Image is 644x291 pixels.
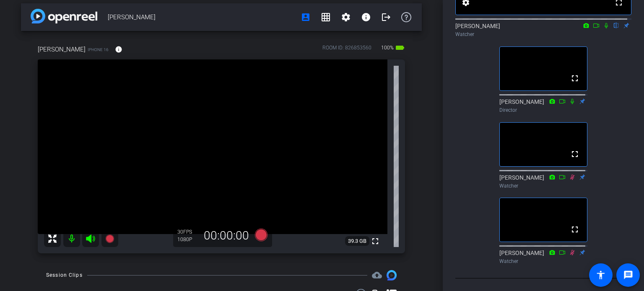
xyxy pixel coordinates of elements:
[596,270,606,280] mat-icon: accessibility
[499,106,587,114] div: Director
[499,182,587,190] div: Watcher
[361,12,371,22] mat-icon: info
[499,173,587,190] div: [PERSON_NAME]
[372,270,382,280] mat-icon: cloud_upload
[341,12,351,22] mat-icon: settings
[46,271,83,279] div: Session Clips
[177,236,198,243] div: 1080P
[381,12,391,22] mat-icon: logout
[108,9,296,26] span: [PERSON_NAME]
[183,229,192,235] span: FPS
[455,31,631,38] div: Watcher
[370,236,380,246] mat-icon: fullscreen
[380,41,395,54] span: 100%
[177,229,198,235] div: 30
[499,258,587,265] div: Watcher
[345,236,369,246] span: 39.3 GB
[115,46,122,53] mat-icon: info
[623,270,633,280] mat-icon: message
[387,270,397,280] img: Session clips
[38,45,86,54] span: [PERSON_NAME]
[499,249,587,265] div: [PERSON_NAME]
[611,21,621,29] mat-icon: flip
[372,270,382,280] span: Destinations for your clips
[301,12,311,22] mat-icon: account_box
[88,46,109,53] span: iPhone 16
[455,22,631,38] div: [PERSON_NAME]
[321,12,331,22] mat-icon: grid_on
[322,44,371,56] div: ROOM ID: 826853560
[570,224,580,234] mat-icon: fullscreen
[31,9,97,23] img: app-logo
[499,98,587,114] div: [PERSON_NAME]
[198,229,254,243] div: 00:00:00
[570,149,580,159] mat-icon: fullscreen
[395,43,405,53] mat-icon: battery_std
[570,73,580,83] mat-icon: fullscreen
